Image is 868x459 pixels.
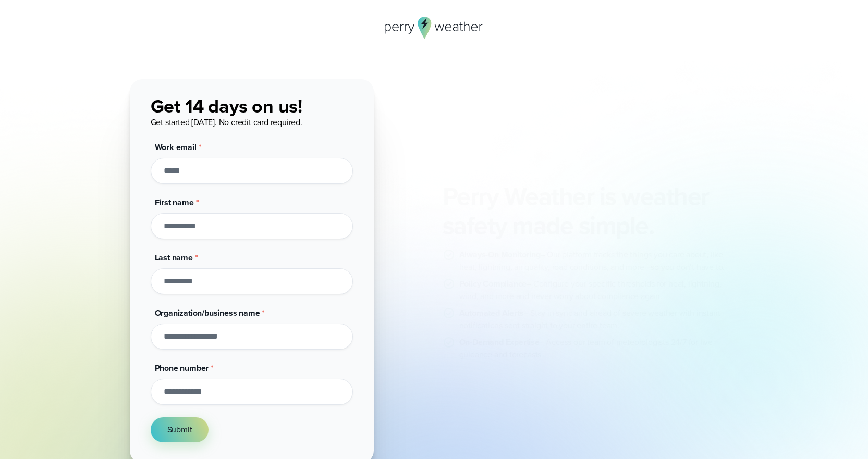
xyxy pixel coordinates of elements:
span: Get 14 days on us! [151,92,302,120]
button: Submit [151,417,209,442]
span: Submit [167,424,192,436]
span: Get started [DATE]. No credit card required. [151,116,302,128]
span: Last name [155,252,193,264]
span: Organization/business name [155,307,260,319]
span: Work email [155,141,197,153]
span: Phone number [155,362,209,374]
span: First name [155,196,194,208]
